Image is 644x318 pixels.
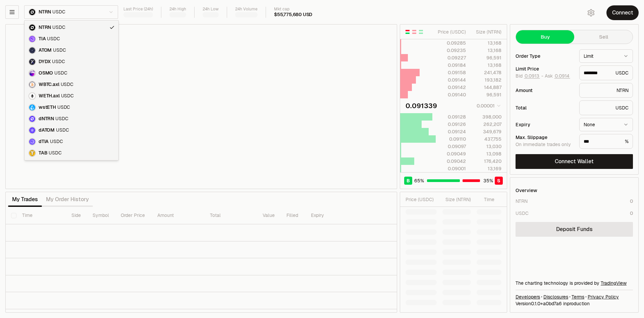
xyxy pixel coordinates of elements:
[61,93,74,99] span: USDC
[54,70,67,76] span: USDC
[57,104,70,110] span: USDC
[39,104,56,110] span: wstETH
[39,36,46,42] span: TIA
[39,150,47,156] span: TAB
[56,127,69,133] span: USDC
[29,127,36,134] img: dATOM.svg
[52,59,65,65] span: USDC
[29,104,36,111] img: wsteth.svg
[29,35,36,43] img: celestia.png
[49,150,61,156] span: USDC
[29,24,36,31] img: ntrn.png
[29,138,36,145] img: dTIA.svg
[39,139,49,145] span: dTIA
[39,116,54,122] span: dNTRN
[29,92,36,100] img: eth-white.png
[39,127,55,133] span: dATOM
[29,149,36,157] img: TAB.png
[53,47,66,53] span: USDC
[29,115,36,123] img: dNTRN.svg
[39,47,52,53] span: ATOM
[39,82,59,88] span: WBTC.axl
[29,70,36,77] img: osmo.png
[50,139,63,145] span: USDC
[61,82,73,88] span: USDC
[39,93,60,99] span: WETH.axl
[39,59,51,65] span: DYDX
[29,58,36,65] img: dydx.png
[39,70,53,76] span: OSMO
[55,116,68,122] span: USDC
[29,47,36,54] img: atom.png
[39,25,51,31] span: NTRN
[52,25,65,31] span: USDC
[29,81,36,88] img: wbtc.png
[47,36,60,42] span: USDC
